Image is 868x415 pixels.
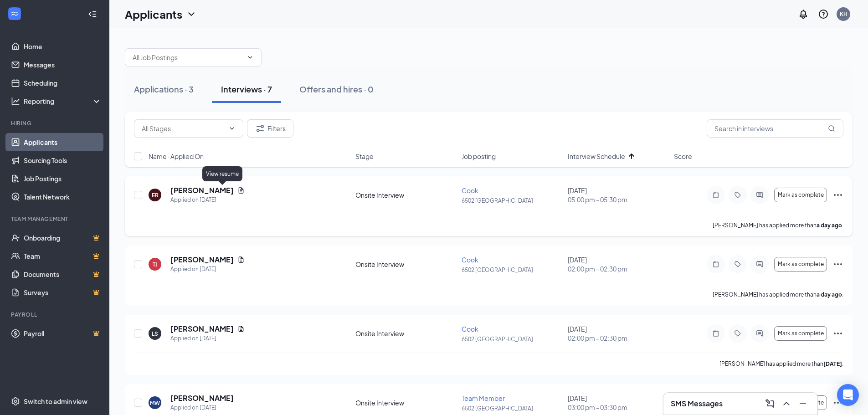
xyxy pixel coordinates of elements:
svg: WorkstreamLogo [10,9,19,18]
svg: Document [237,325,245,333]
div: LS [152,330,158,338]
button: Mark as complete [774,188,827,202]
svg: Ellipses [832,328,843,339]
span: Stage [355,152,374,161]
span: Job posting [462,152,496,161]
div: Switch to admin view [24,397,87,406]
svg: ChevronDown [186,9,197,20]
span: Interview Schedule [568,152,625,161]
div: TJ [153,261,158,268]
button: Filter Filters [247,119,293,138]
span: Mark as complete [778,330,824,337]
p: 6502 [GEOGRAPHIC_DATA] [462,405,562,412]
div: [DATE] [568,324,668,343]
span: Cook [462,256,478,264]
span: 03:00 pm - 03:30 pm [568,403,668,412]
div: Open Intercom Messenger [837,384,859,406]
input: All Job Postings [133,52,243,62]
h5: [PERSON_NAME] [170,255,234,265]
a: Messages [24,56,102,74]
svg: ActiveChat [754,191,765,199]
div: Onsite Interview [355,398,456,407]
div: Applied on [DATE] [170,195,245,205]
h5: [PERSON_NAME] [170,393,234,403]
svg: ActiveChat [754,261,765,268]
svg: Ellipses [832,397,843,408]
svg: ComposeMessage [765,398,776,409]
div: Applied on [DATE] [170,334,245,343]
svg: Note [710,330,721,337]
div: [DATE] [568,394,668,412]
p: 6502 [GEOGRAPHIC_DATA] [462,197,562,205]
b: [DATE] [823,360,842,367]
svg: QuestionInfo [818,9,829,20]
div: Payroll [11,311,100,318]
svg: ChevronUp [781,398,792,409]
a: Sourcing Tools [24,151,102,169]
a: TeamCrown [24,247,102,265]
h5: [PERSON_NAME] [170,324,234,334]
div: [DATE] [568,186,668,204]
svg: MagnifyingGlass [828,125,835,132]
div: Onsite Interview [355,329,456,338]
a: PayrollCrown [24,324,102,343]
button: ComposeMessage [763,396,777,411]
a: DocumentsCrown [24,265,102,283]
div: Onsite Interview [355,260,456,269]
span: 02:00 pm - 02:30 pm [568,264,668,273]
input: Search in interviews [707,119,843,138]
h5: [PERSON_NAME] [170,185,234,195]
p: 6502 [GEOGRAPHIC_DATA] [462,335,562,343]
div: Applied on [DATE] [170,403,234,412]
span: 02:00 pm - 02:30 pm [568,333,668,343]
p: [PERSON_NAME] has applied more than . [719,360,843,368]
p: 6502 [GEOGRAPHIC_DATA] [462,266,562,274]
div: Applied on [DATE] [170,265,245,274]
b: a day ago [817,291,842,298]
svg: Ellipses [832,190,843,200]
a: SurveysCrown [24,283,102,302]
b: a day ago [817,222,842,229]
div: Offers and hires · 0 [299,83,374,95]
svg: ChevronDown [228,125,236,132]
svg: Analysis [11,97,20,106]
div: [DATE] [568,255,668,273]
svg: Tag [732,261,743,268]
svg: ActiveChat [754,330,765,337]
svg: Collapse [88,10,97,19]
div: Onsite Interview [355,190,456,200]
div: ER [152,191,159,199]
div: MW [150,399,160,407]
svg: Settings [11,397,20,406]
svg: Tag [732,191,743,199]
div: View resume [202,166,242,181]
span: Mark as complete [778,192,824,198]
svg: ArrowUp [626,151,637,162]
p: [PERSON_NAME] has applied more than . [713,221,843,229]
h1: Applicants [125,6,182,22]
a: Talent Network [24,188,102,206]
svg: Note [710,261,721,268]
span: Team Member [462,394,505,402]
div: Interviews · 7 [221,83,272,95]
span: Name · Applied On [149,152,204,161]
svg: Note [710,191,721,199]
button: Mark as complete [774,326,827,341]
svg: Filter [255,123,266,134]
a: Scheduling [24,74,102,92]
span: Score [674,152,692,161]
div: KH [840,10,847,18]
a: Job Postings [24,169,102,188]
div: Team Management [11,215,100,223]
svg: Document [237,256,245,263]
div: Reporting [24,97,102,106]
a: OnboardingCrown [24,229,102,247]
a: Applicants [24,133,102,151]
svg: ChevronDown [247,54,254,61]
svg: Minimize [797,398,808,409]
span: Cook [462,186,478,195]
button: Minimize [796,396,810,411]
svg: Document [237,187,245,194]
button: Mark as complete [774,257,827,272]
h3: SMS Messages [671,399,723,409]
